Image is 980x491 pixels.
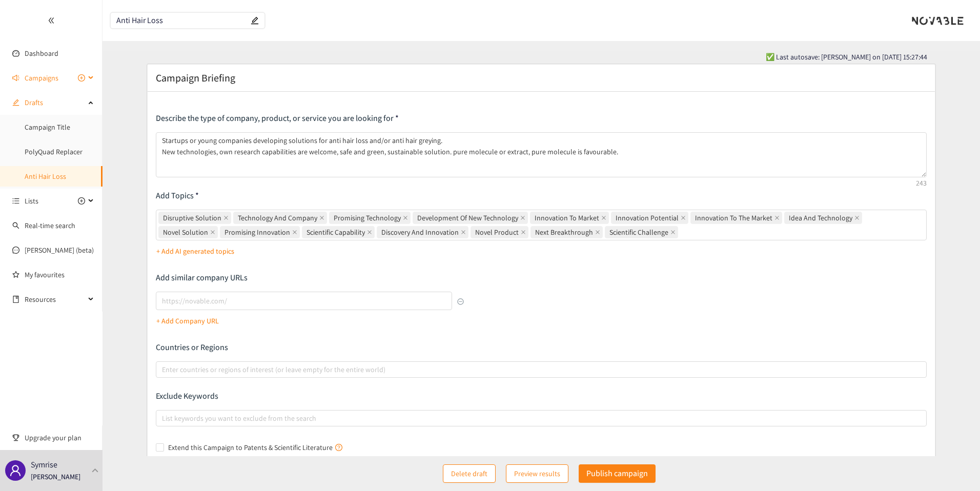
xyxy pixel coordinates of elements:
p: + Add Company URL [156,315,219,326]
span: Next Breakthrough [535,227,593,238]
span: Innovation To The Market [695,212,772,223]
span: Scientific Capability [307,227,365,238]
button: + Add Company URL [156,313,219,329]
span: user [9,464,22,477]
p: + Add AI generated topics [156,245,234,257]
span: edit [251,16,259,25]
span: plus-circle [78,74,85,81]
p: Exclude Keywords [156,391,927,402]
span: Drafts [25,92,85,113]
a: My favourites [25,264,94,285]
span: Lists [25,191,38,211]
span: close [367,230,372,235]
span: Discovery And Innovation [381,227,459,238]
span: Scientific Challenge [609,227,668,238]
span: close [223,215,229,220]
span: edit [12,99,19,106]
input: Disruptive SolutionTechnology And CompanyPromising TechnologyDevelopment Of New TechnologyInnovat... [680,226,682,238]
p: Symrise [31,458,57,471]
a: Campaign Title [25,122,70,132]
p: Publish campaign [586,467,648,480]
span: Delete draft [451,468,487,479]
span: close [774,215,780,220]
span: ✅ Last autosave: [PERSON_NAME] on [DATE] 15:27:44 [766,51,927,63]
span: close [521,230,526,235]
span: sound [12,74,19,81]
span: Scientific Capability [302,226,375,238]
span: close [292,230,297,235]
span: Promising Innovation [220,226,300,238]
span: Preview results [514,468,560,479]
span: close [681,215,686,220]
span: Campaigns [25,68,58,88]
span: Discovery And Innovation [377,226,468,238]
span: Novel Product [475,227,519,238]
a: PolyQuad Replacer [25,147,83,156]
a: [PERSON_NAME] (beta) [25,245,94,255]
textarea: Startups or young companies developing solutions for anti hair loss and/or anti hair greying. New... [156,132,927,177]
p: Countries or Regions [156,342,927,353]
span: close [210,230,215,235]
span: Technology And Company [233,212,327,224]
span: Idea And Technology [789,212,852,223]
span: Innovation Potential [616,212,679,223]
a: Real-time search [25,221,75,230]
button: Delete draft [443,464,496,483]
span: close [854,215,860,220]
input: List keywords you want to exclude from the search [162,412,164,424]
span: Development Of New Technology [417,212,518,223]
span: close [461,230,466,235]
span: close [670,230,676,235]
span: unordered-list [12,197,19,204]
span: Idea And Technology [784,212,862,224]
span: Extend this Campaign to Patents & Scientific Literature [164,442,346,453]
p: Describe the type of company, product, or service you are looking for [156,113,927,124]
p: Add similar company URLs [156,272,464,283]
a: Anti Hair Loss [25,172,66,181]
span: question-circle [335,444,342,451]
span: Innovation To Market [535,212,599,223]
span: double-left [48,17,55,24]
span: Upgrade your plan [25,427,94,448]
span: close [319,215,324,220]
span: Technology And Company [238,212,317,223]
p: [PERSON_NAME] [31,471,80,482]
button: Publish campaign [579,464,656,483]
span: plus-circle [78,197,85,204]
iframe: Chat Widget [808,380,980,491]
h2: Campaign Briefing [156,71,235,85]
span: Promising Technology [329,212,411,224]
span: Disruptive Solution [158,212,231,224]
span: Novel Solution [158,226,218,238]
div: Widget de chat [808,380,980,491]
button: + Add AI generated topics [156,243,234,259]
span: close [403,215,408,220]
span: Innovation To Market [530,212,609,224]
a: Dashboard [25,49,58,58]
span: trophy [12,434,19,441]
span: Novel Solution [163,227,208,238]
span: Next Breakthrough [530,226,603,238]
input: lookalikes url [156,292,453,310]
span: Innovation Potential [611,212,688,224]
span: Resources [25,289,85,310]
span: Promising Technology [334,212,401,223]
span: Novel Product [471,226,528,238]
p: Add Topics [156,190,927,201]
button: Preview results [506,464,568,483]
span: Innovation To The Market [690,212,782,224]
span: close [595,230,600,235]
div: Campaign Briefing [156,71,927,85]
span: book [12,296,19,303]
span: Disruptive Solution [163,212,221,223]
span: Development Of New Technology [413,212,528,224]
span: Scientific Challenge [605,226,678,238]
span: close [601,215,606,220]
span: Promising Innovation [224,227,290,238]
span: close [520,215,525,220]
